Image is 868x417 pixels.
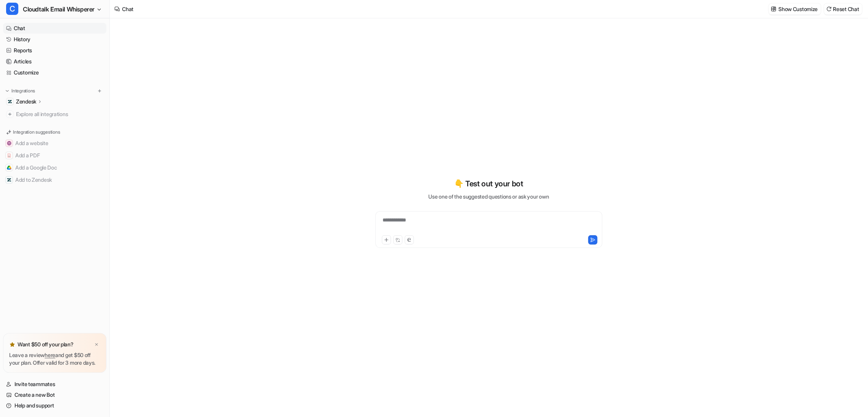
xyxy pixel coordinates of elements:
[7,178,11,182] img: Add to Zendesk
[122,5,133,13] div: Chat
[826,6,831,12] img: reset
[6,3,18,15] span: C
[94,342,99,347] img: x
[8,99,12,104] img: Zendesk
[454,178,523,189] p: 👇 Test out your bot
[18,341,74,348] p: Want $50 off your plan?
[11,88,35,94] p: Integrations
[3,56,106,67] a: Articles
[3,45,106,56] a: Reports
[7,165,11,170] img: Add a Google Doc
[3,67,106,78] a: Customize
[16,98,36,105] p: Zendesk
[428,192,549,200] p: Use one of the suggested questions or ask your own
[9,341,15,347] img: star
[3,174,106,186] button: Add to ZendeskAdd to Zendesk
[3,137,106,149] button: Add a websiteAdd a website
[16,108,103,120] span: Explore all integrations
[3,109,106,120] a: Explore all integrations
[3,400,106,411] a: Help and support
[3,23,106,34] a: Chat
[9,351,100,367] p: Leave a review and get $50 off your plan. Offer valid for 3 more days.
[97,88,102,94] img: menu_add.svg
[3,390,106,400] a: Create a new Bot
[5,88,10,94] img: expand menu
[7,141,11,145] img: Add a website
[3,379,106,390] a: Invite teammates
[768,3,821,15] button: Show Customize
[778,5,818,13] p: Show Customize
[3,149,106,162] button: Add a PDFAdd a PDF
[7,153,11,158] img: Add a PDF
[45,352,55,358] a: here
[13,129,60,136] p: Integration suggestions
[771,6,776,12] img: customize
[23,4,95,15] span: Cloudtalk Email Whisperer
[3,87,37,95] button: Integrations
[6,110,14,118] img: explore all integrations
[3,34,106,45] a: History
[824,3,862,15] button: Reset Chat
[3,162,106,174] button: Add a Google DocAdd a Google Doc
